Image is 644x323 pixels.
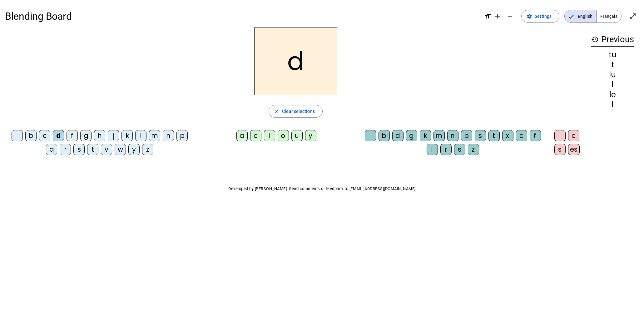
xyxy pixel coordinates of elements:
div: lu [591,71,634,78]
div: t [591,61,634,68]
div: p [176,130,188,141]
p: Developed by [PERSON_NAME]. Send comments or feedback to [EMAIL_ADDRESS][DOMAIN_NAME] [5,185,639,193]
div: w [115,144,126,155]
div: s [475,130,486,141]
div: f [67,130,78,141]
div: tu [591,51,634,58]
mat-icon: settings [527,13,532,19]
span: English [565,10,596,23]
div: r [60,144,71,155]
mat-icon: add [494,13,501,20]
span: Settings [535,13,552,20]
div: j [108,130,119,141]
div: e [568,130,579,141]
div: z [142,144,153,155]
div: c [39,130,50,141]
div: d [392,130,404,141]
div: y [128,144,140,155]
div: l [427,144,438,155]
div: u [291,130,303,141]
div: k [121,130,133,141]
div: s [554,144,566,155]
mat-button-toggle-group: Language selection [564,10,622,23]
div: m [433,130,445,141]
button: Clear selections [269,105,323,118]
div: h [94,130,105,141]
h2: d [254,28,337,95]
div: s [73,144,85,155]
div: d [53,130,64,141]
div: p [461,130,472,141]
div: y [305,130,316,141]
div: k [420,130,431,141]
div: l [591,81,634,88]
mat-icon: remove [506,13,514,20]
div: e [250,130,261,141]
div: l [591,101,634,109]
div: g [80,130,92,141]
div: r [440,144,452,155]
div: v [101,144,112,155]
div: l [135,130,146,141]
h1: Blending Board [5,6,479,26]
mat-icon: open_in_full [629,13,637,20]
mat-icon: close [274,109,280,114]
div: n [163,130,174,141]
div: f [530,130,541,141]
div: x [502,130,513,141]
button: Settings [521,10,559,23]
button: Decrease font size [504,10,516,23]
div: o [278,130,289,141]
button: Increase font size [491,10,504,23]
span: Clear selections [282,108,315,115]
mat-icon: history [591,36,599,43]
div: es [568,144,580,155]
div: g [406,130,417,141]
div: n [447,130,458,141]
div: b [379,130,390,141]
div: le [591,91,634,98]
div: z [468,144,479,155]
div: a [236,130,248,141]
div: q [46,144,57,155]
div: t [488,130,500,141]
mat-icon: format_size [484,13,491,20]
h3: Previous [591,33,634,47]
div: s [454,144,465,155]
div: t [87,144,98,155]
div: i [264,130,275,141]
span: Français [597,10,621,23]
div: c [516,130,527,141]
div: b [25,130,37,141]
div: m [149,130,160,141]
button: Enter full screen [627,10,639,23]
